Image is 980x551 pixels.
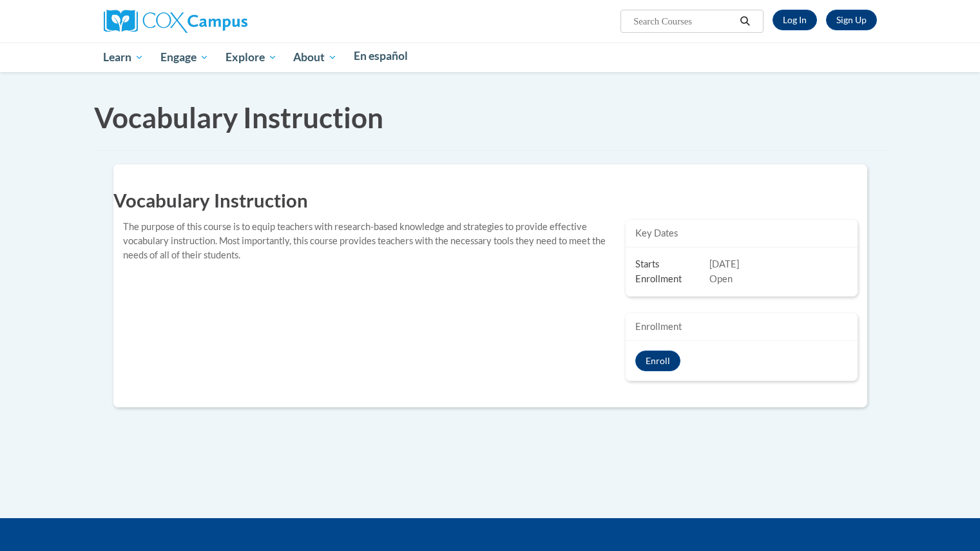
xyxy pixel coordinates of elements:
a: Log In [773,10,817,30]
a: Engage [152,43,217,72]
span: Enrollment [635,273,709,287]
button: Vocabulary Instruction [635,351,680,371]
div: Key Dates [626,220,858,247]
span: Starts [635,258,709,272]
span: Learn [103,50,144,65]
i:  [739,17,751,26]
img: Cox Campus [104,10,247,33]
span: Vocabulary Instruction [94,101,383,134]
a: Cox Campus [104,15,247,26]
span: Explore [226,50,277,65]
div: Main menu [84,43,896,72]
a: En español [345,43,416,70]
a: Explore [217,43,285,72]
span: Open [709,273,733,284]
div: Enrollment [626,313,858,341]
span: About [293,50,337,65]
span: Engage [160,50,209,65]
input: Search Courses [632,14,735,29]
button: Search [735,14,754,29]
div: The purpose of this course is to equip teachers with research-based knowledge and strategies to p... [113,220,616,262]
span: En español [354,49,408,63]
a: Register [826,10,877,30]
h1: Vocabulary Instruction [113,187,867,213]
span: [DATE] [709,258,739,269]
a: About [285,43,345,72]
a: Learn [95,43,153,72]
